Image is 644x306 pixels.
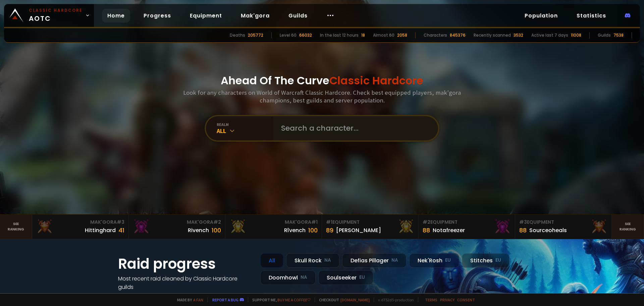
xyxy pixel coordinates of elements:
div: Deaths [230,32,245,38]
span: v. d752d5 - production [374,297,414,302]
div: Mak'Gora [36,219,124,226]
span: # 2 [423,219,430,225]
div: All [260,253,283,268]
a: [DOMAIN_NAME] [340,297,370,302]
a: Progress [138,9,176,23]
div: In the last 12 hours [320,32,359,38]
span: AOTC [29,7,83,24]
span: Made by [173,297,203,302]
div: Stitches [462,253,509,268]
div: Characters [424,32,447,38]
a: Classic HardcoreAOTC [4,4,94,27]
span: # 1 [326,219,332,225]
a: Guilds [283,9,313,23]
div: Guilds [598,32,611,38]
div: 41 [118,226,124,235]
span: Support me, [248,297,311,302]
div: Nek'Rosh [409,253,459,268]
h1: Ahead Of The Curve [221,73,423,89]
span: Checkout [315,297,370,302]
a: Privacy [440,297,454,302]
div: Equipment [423,219,511,226]
div: 3532 [514,32,523,38]
a: Seeranking [612,215,644,239]
a: #3Equipment88Sourceoheals [515,215,612,239]
a: Report a bug [212,297,238,302]
div: 66032 [299,32,312,38]
div: [PERSON_NAME] [336,226,381,234]
small: NA [301,274,307,281]
div: 100 [212,226,221,235]
span: Classic Hardcore [329,73,423,88]
div: 7538 [613,32,624,38]
div: Equipment [519,219,607,226]
div: Mak'Gora [229,219,318,226]
div: 18 [361,32,365,38]
div: 2058 [397,32,407,38]
div: 88 [519,226,527,235]
a: Mak'Gora#3Hittinghard41 [32,215,129,239]
small: Classic Hardcore [29,7,83,13]
div: Level 60 [280,32,297,38]
span: # 2 [213,219,221,225]
div: Mak'Gora [133,219,221,226]
div: Hittinghard [85,226,116,234]
input: Search a character... [277,116,430,140]
div: Almost 60 [373,32,394,38]
a: #2Equipment88Notafreezer [419,215,515,239]
div: Rîvench [284,226,306,234]
div: Active last 7 days [531,32,568,38]
div: Skull Rock [286,253,339,268]
span: # 3 [117,219,124,225]
a: Home [102,9,130,23]
small: EU [495,257,501,264]
div: 100 [308,226,318,235]
div: 845376 [450,32,466,38]
div: Equipment [326,219,414,226]
span: # 3 [519,219,527,225]
div: 11008 [571,32,581,38]
a: Mak'Gora#2Rivench100 [129,215,225,239]
h1: Raid progress [118,253,252,274]
div: All [217,127,273,135]
span: # 1 [311,219,318,225]
small: NA [324,257,331,264]
div: Defias Pillager [342,253,407,268]
div: 88 [423,226,430,235]
div: Notafreezer [433,226,465,234]
a: Terms [425,297,437,302]
small: NA [391,257,398,264]
div: Rivench [188,226,209,234]
a: Population [519,9,563,23]
a: a fan [193,297,203,302]
div: Doomhowl [260,270,316,285]
div: realm [217,122,273,127]
div: Soulseeker [318,270,373,285]
a: Buy me a coffee [277,297,311,302]
a: #1Equipment89[PERSON_NAME] [322,215,419,239]
h3: Look for any characters on World of Warcraft Classic Hardcore. Check best equipped players, mak'g... [180,89,464,104]
h4: Most recent raid cleaned by Classic Hardcore guilds [118,274,252,291]
div: Recently scanned [474,32,511,38]
small: EU [359,274,365,281]
div: 89 [326,226,333,235]
div: 205772 [248,32,263,38]
a: Consent [457,297,475,302]
small: EU [445,257,451,264]
a: See all progress [118,292,162,299]
a: Equipment [184,9,227,23]
a: Mak'Gora#1Rîvench100 [225,215,322,239]
a: Statistics [571,9,611,23]
a: Mak'gora [235,9,275,23]
div: Sourceoheals [529,226,567,234]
